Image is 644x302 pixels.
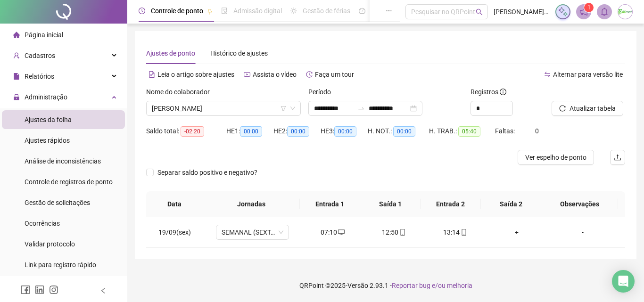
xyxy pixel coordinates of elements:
[308,87,337,97] label: Período
[25,52,55,59] span: Cadastros
[233,7,282,15] span: Admissão digital
[226,126,273,137] div: HE 1:
[570,103,616,114] span: Atualizar tabela
[25,137,70,144] span: Ajustes rápidos
[207,8,213,14] span: pushpin
[481,191,541,217] th: Saída 2
[392,282,472,289] span: Reportar bug e/ou melhoria
[303,7,350,15] span: Gestão de férias
[559,105,566,112] span: reload
[398,229,406,236] span: mobile
[244,71,250,78] span: youtube
[21,285,30,294] span: facebook
[541,191,618,217] th: Observações
[13,32,20,38] span: home
[49,285,58,294] span: instagram
[25,116,72,123] span: Ajustes da folha
[146,191,202,217] th: Data
[359,8,365,14] span: dashboard
[494,227,540,237] div: +
[300,191,360,217] th: Entrada 1
[13,94,20,100] span: lock
[25,93,67,101] span: Administração
[139,8,145,14] span: clock-circle
[127,269,644,302] footer: QRPoint © 2025 - 2.93.1 -
[421,191,481,217] th: Entrada 2
[618,5,632,19] img: 29220
[495,127,516,135] span: Faltas:
[544,71,551,78] span: swap
[337,229,345,236] span: desktop
[25,31,63,39] span: Página inicial
[25,240,75,248] span: Validar protocolo
[386,8,392,14] span: ellipsis
[35,285,44,294] span: linkedin
[25,261,96,269] span: Link para registro rápido
[371,227,417,237] div: 12:50
[146,87,216,97] label: Nome do colaborador
[429,126,495,137] div: H. TRAB.:
[306,71,313,78] span: history
[222,225,283,239] span: SEMANAL (SEXTA-FEIRA)
[525,152,586,163] span: Ver espelho de ponto
[158,229,191,236] span: 19/09(sex)
[157,71,234,78] span: Leia o artigo sobre ajustes
[432,227,479,237] div: 13:14
[13,52,20,59] span: user-add
[368,126,429,137] div: H. NOT.:
[287,126,309,137] span: 00:00
[471,87,506,97] span: Registros
[460,229,467,236] span: mobile
[587,4,591,11] span: 1
[357,105,365,112] span: to
[535,127,539,135] span: 0
[25,157,101,165] span: Análise de inconsistências
[281,106,286,111] span: filter
[100,287,107,294] span: left
[558,7,568,17] img: sparkle-icon.fc2bf0ac1784a2077858766a79e2daf3.svg
[290,8,297,14] span: sun
[13,73,20,80] span: file
[552,101,623,116] button: Atualizar tabela
[310,227,356,237] div: 07:10
[151,7,203,15] span: Controle de ponto
[393,126,415,137] span: 00:00
[553,71,623,78] span: Alternar para versão lite
[202,191,299,217] th: Jornadas
[555,227,611,237] div: -
[347,282,368,289] span: Versão
[500,89,506,95] span: info-circle
[253,71,297,78] span: Assista o vídeo
[518,150,594,165] button: Ver espelho de ponto
[146,49,195,57] span: Ajustes de ponto
[321,126,368,137] div: HE 3:
[25,199,90,206] span: Gestão de solicitações
[476,8,483,16] span: search
[146,126,226,137] div: Saldo total:
[154,167,261,178] span: Separar saldo positivo e negativo?
[584,3,594,12] sup: 1
[25,73,54,80] span: Relatórios
[152,101,295,115] span: PEDRO HENRIQUE BONJOUR DE SOUZA
[600,8,609,16] span: bell
[614,154,621,161] span: upload
[210,49,268,57] span: Histórico de ajustes
[181,126,204,137] span: -02:20
[494,7,550,17] span: [PERSON_NAME] - RS ENGENHARIA
[25,220,60,227] span: Ocorrências
[240,126,262,137] span: 00:00
[290,106,296,111] span: down
[25,178,113,186] span: Controle de registros de ponto
[579,8,588,16] span: notification
[458,126,480,137] span: 05:40
[360,191,421,217] th: Saída 1
[149,71,155,78] span: file-text
[221,8,228,14] span: file-done
[612,270,635,293] div: Open Intercom Messenger
[315,71,354,78] span: Faça um tour
[549,199,611,209] span: Observações
[273,126,321,137] div: HE 2:
[334,126,356,137] span: 00:00
[357,105,365,112] span: swap-right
